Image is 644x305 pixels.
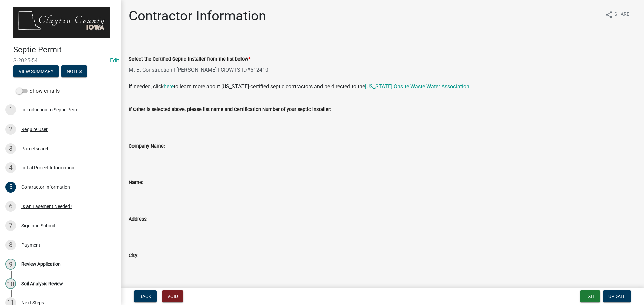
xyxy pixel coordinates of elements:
[5,240,16,250] div: 8
[5,201,16,212] div: 6
[13,45,115,55] h4: Septic Permit
[13,7,110,38] img: Clayton County, Iowa
[16,87,60,95] label: Show emails
[21,185,70,189] div: Contractor Information
[21,127,48,132] div: Require User
[129,8,266,24] h1: Contractor Information
[13,65,59,77] button: View Summary
[129,217,147,222] label: Address:
[139,294,151,299] span: Back
[365,83,471,90] a: [US_STATE] Onsite Waste Water Association.
[21,165,74,170] div: Initial Project Information
[21,262,61,266] div: Review Application
[21,204,72,209] div: Is an Easement Needed?
[129,107,331,112] label: If Other is selected above, please list name and Certification Number of your septic installer:
[605,11,613,19] i: share
[21,281,63,286] div: Soil Analysis Review
[5,124,16,135] div: 2
[5,104,16,115] div: 1
[5,182,16,193] div: 5
[608,294,626,299] span: Update
[110,57,119,64] a: Edit
[134,290,157,302] button: Back
[614,11,629,19] span: Share
[5,278,16,289] div: 10
[5,220,16,231] div: 7
[129,180,143,185] label: Name:
[5,162,16,173] div: 4
[129,144,165,149] label: Company Name:
[129,253,138,258] label: City:
[5,143,16,154] div: 3
[61,65,87,77] button: Notes
[164,83,174,90] a: here
[162,290,183,302] button: Void
[129,83,636,91] p: If needed, click to learn more about [US_STATE]-certified septic contractors and be directed to the
[13,69,59,74] wm-modal-confirm: Summary
[61,69,87,74] wm-modal-confirm: Notes
[603,290,631,302] button: Update
[21,223,55,228] div: Sign and Submit
[580,290,600,302] button: Exit
[129,57,250,62] label: Select the Certified Septic Installer from the list below
[600,8,635,21] button: shareShare
[110,57,119,64] wm-modal-confirm: Edit Application Number
[21,146,50,151] div: Parcel search
[21,243,40,247] div: Payment
[13,57,107,64] span: S-2025-54
[21,107,81,112] div: Introduction to Septic Permit
[5,259,16,270] div: 9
